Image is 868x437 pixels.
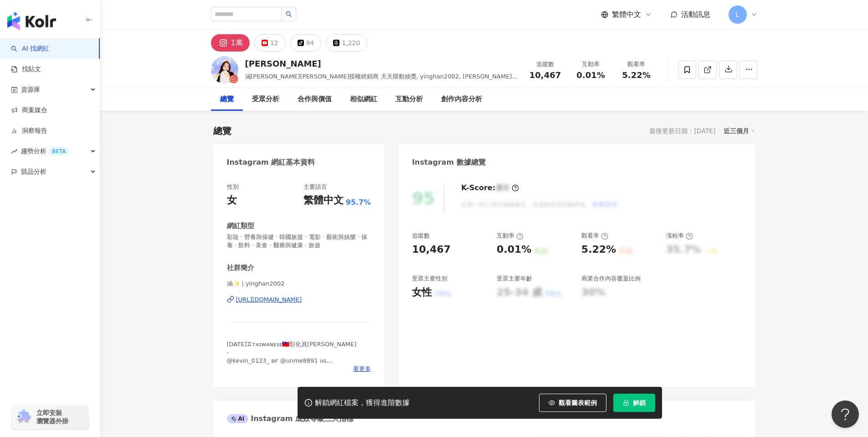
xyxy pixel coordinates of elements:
div: 觀看率 [581,232,608,240]
div: 女性 [412,286,432,300]
div: Instagram 網紅基本資料 [227,157,315,167]
div: 社群簡介 [227,263,254,273]
span: lock [623,400,629,406]
div: 互動率 [497,232,524,240]
div: 互動率 [574,60,608,69]
div: [URL][DOMAIN_NAME] [236,296,302,304]
span: search [286,11,292,17]
div: 互動分析 [395,94,423,105]
div: BETA [48,147,69,156]
div: 0.01% [497,243,531,257]
div: 1,220 [342,36,360,49]
div: 網紅類型 [227,221,254,231]
span: 涵✨ | yinghan2002 [227,280,371,288]
div: 94 [306,36,314,49]
span: 趨勢分析 [21,141,69,161]
img: logo [7,12,56,30]
div: 追蹤數 [528,60,563,69]
div: 受眾主要性別 [412,275,447,283]
a: chrome extension立即安裝 瀏覽器外掛 [12,405,88,429]
div: 合作與價值 [298,94,332,105]
span: 競品分析 [21,161,46,182]
div: 追蹤數 [412,232,430,240]
div: 解鎖網紅檔案，獲得進階數據 [315,398,410,408]
span: 95.7% [346,198,371,208]
div: 受眾主要年齡 [497,275,532,283]
div: 漲粉率 [666,232,693,240]
div: 12 [270,36,278,49]
span: 彩妝 · 營養與保健 · 韓國旅遊 · 電影 · 藝術與娛樂 · 保養 · 飲料 · 美食 · 醫療與健康 · 旅遊 [227,233,371,250]
img: KOL Avatar [211,56,238,83]
span: 活動訊息 [681,10,710,19]
div: 主要語言 [303,183,327,191]
div: 受眾分析 [252,94,279,105]
div: Instagram 成效等級三大指標 [227,414,354,424]
div: 性別 [227,183,239,191]
div: 商業合作內容覆蓋比例 [581,275,641,283]
button: 觀看圖表範例 [539,394,606,412]
a: searchAI 找網紅 [11,44,49,53]
img: chrome extension [15,410,32,424]
button: 1,220 [326,34,367,52]
a: [URL][DOMAIN_NAME] [227,296,371,304]
div: K-Score : [461,183,519,193]
span: 資源庫 [21,79,40,100]
span: 看更多 [353,365,371,373]
a: 洞察報告 [11,126,47,135]
div: Instagram 數據總覽 [412,157,486,167]
div: 女 [227,193,237,208]
div: [PERSON_NAME] [245,58,518,69]
div: 1萬 [231,36,243,49]
div: 創作內容分析 [441,94,482,105]
div: 10,467 [412,243,451,257]
span: 0.01% [576,71,605,80]
span: 觀看圖表範例 [559,399,597,406]
span: 10,467 [529,70,561,80]
a: 找貼文 [11,65,41,74]
span: 涵[PERSON_NAME][PERSON_NAME]授權經銷商 天天限動抽獎, yinghan2002, [PERSON_NAME], ig_yinghan2002, 直播女孩 涵吉 IG y... [245,73,518,89]
div: 觀看率 [619,60,654,69]
span: L [736,10,740,20]
span: 5.22% [622,71,650,80]
div: 相似網紅 [350,94,377,105]
div: 5.22% [581,243,616,257]
div: 總覽 [220,94,234,105]
button: 解鎖 [613,394,655,412]
button: 12 [254,34,286,52]
div: 繁體中文 [303,193,344,208]
span: [DATE]♊ᴛᴀɪᴡᴀɴᴇsᴇ🇹🇼彰化員[PERSON_NAME] - @kevin_0123_ ʙғ @unme8891 ᴜs - 合作請詳見reels - [227,341,357,389]
span: 立即安裝 瀏覽器外掛 [36,409,68,425]
div: AI [227,414,249,423]
button: 94 [290,34,322,52]
a: 商案媒合 [11,106,47,115]
button: 1萬 [211,34,250,52]
span: 解鎖 [633,399,646,406]
div: 最後更新日期：[DATE] [649,127,715,135]
span: rise [11,148,17,155]
span: 繁體中文 [612,10,641,20]
div: 近三個月 [724,125,755,137]
div: 總覽 [213,125,231,137]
